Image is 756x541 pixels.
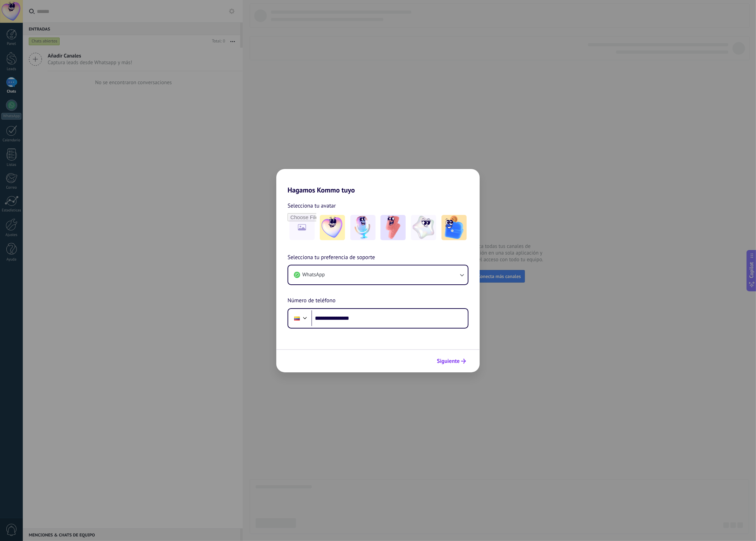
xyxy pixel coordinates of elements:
img: -1.jpeg [320,215,345,240]
div: Colombia: + 57 [290,311,304,326]
button: WhatsApp [288,265,468,284]
img: -5.jpeg [441,215,467,240]
span: WhatsApp [302,271,325,278]
img: -3.jpeg [380,215,406,240]
span: Siguiente [437,359,460,364]
h2: Hagamos Kommo tuyo [276,169,480,194]
span: Número de teléfono [288,296,336,305]
img: -2.jpeg [350,215,376,240]
button: Siguiente [434,355,469,367]
span: Selecciona tu avatar [288,201,336,210]
span: Selecciona tu preferencia de soporte [288,253,375,262]
img: -4.jpeg [411,215,436,240]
